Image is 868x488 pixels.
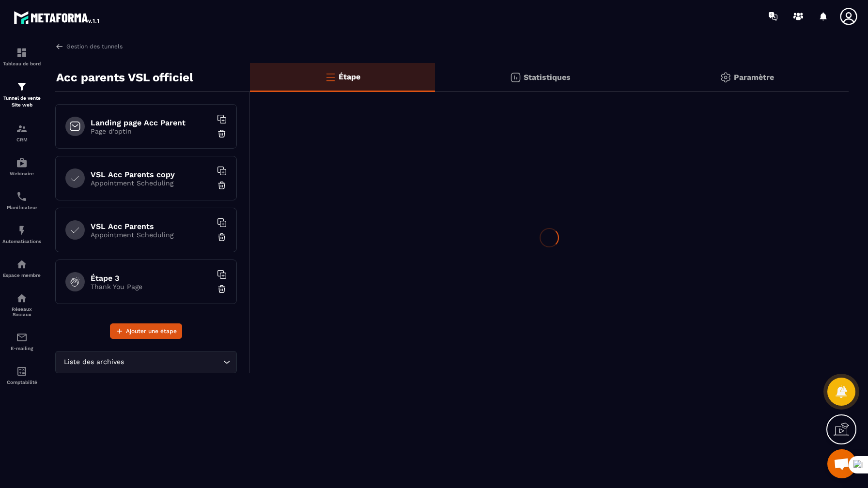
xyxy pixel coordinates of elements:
[2,251,41,285] a: automationsautomationsEspace membre
[16,157,28,168] img: automations
[91,283,212,290] p: Thank You Page
[91,170,212,179] h6: VSL Acc Parents copy
[126,326,177,336] span: Ajouter une étape
[2,380,41,385] p: Comptabilité
[16,225,28,236] img: automations
[2,61,41,66] p: Tableau de bord
[16,81,28,92] img: formation
[510,72,521,83] img: stats.20deebd0.svg
[2,183,41,217] a: schedulerschedulerPlanificateur
[2,74,41,116] a: formationformationTunnel de vente Site web
[62,357,126,367] span: Liste des archives
[91,222,212,231] h6: VSL Acc Parents
[91,179,212,187] p: Appointment Scheduling
[524,73,571,82] p: Statistiques
[217,129,227,138] img: trash
[217,284,227,294] img: trash
[217,232,227,242] img: trash
[91,118,212,127] h6: Landing page Acc Parent
[325,71,336,83] img: bars-o.4a397970.svg
[16,259,28,270] img: automations
[2,358,41,392] a: accountantaccountantComptabilité
[14,9,101,26] img: logo
[91,127,212,135] p: Page d'optin
[2,306,41,317] p: Réseaux Sociaux
[55,351,237,373] div: Search for option
[339,72,360,81] p: Étape
[2,239,41,244] p: Automatisations
[16,47,28,59] img: formation
[827,449,856,478] div: Mở cuộc trò chuyện
[16,191,28,202] img: scheduler
[2,95,41,108] p: Tunnel de vente Site web
[56,68,193,87] p: Acc parents VSL officiel
[2,116,41,150] a: formationformationCRM
[55,42,123,51] a: Gestion des tunnels
[2,217,41,251] a: automationsautomationsAutomatisations
[16,123,28,135] img: formation
[2,273,41,278] p: Espace membre
[16,292,28,304] img: social-network
[55,42,64,51] img: arrow
[2,40,41,74] a: formationformationTableau de bord
[2,346,41,351] p: E-mailing
[2,285,41,324] a: social-networksocial-networkRéseaux Sociaux
[734,73,774,82] p: Paramètre
[16,332,28,343] img: email
[2,171,41,176] p: Webinaire
[2,137,41,142] p: CRM
[720,72,731,83] img: setting-gr.5f69749f.svg
[2,205,41,210] p: Planificateur
[16,366,28,377] img: accountant
[110,323,182,339] button: Ajouter une étape
[2,150,41,183] a: automationsautomationsWebinaire
[126,357,221,367] input: Search for option
[2,324,41,358] a: emailemailE-mailing
[217,181,227,190] img: trash
[91,274,212,283] h6: Étape 3
[91,231,212,239] p: Appointment Scheduling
